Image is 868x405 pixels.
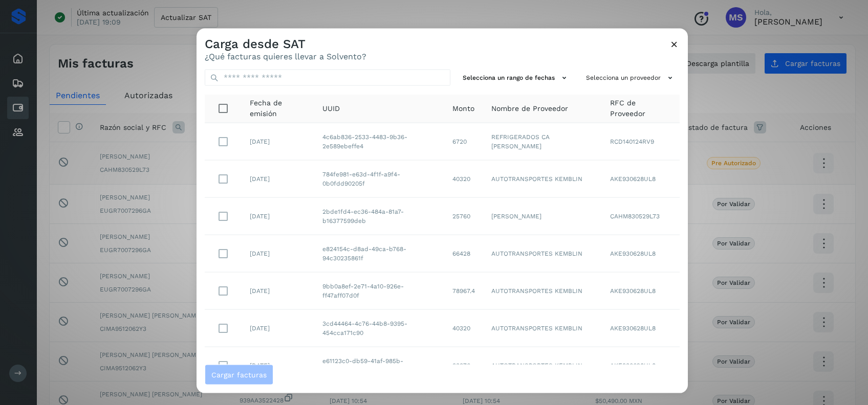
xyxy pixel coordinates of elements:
td: [DATE] [242,197,314,235]
td: RCD140124RV9 [602,123,680,160]
td: AKE930628UL8 [602,160,680,197]
button: Selecciona un rango de fechas [459,70,574,86]
td: AKE930628UL8 [602,272,680,309]
p: ¿Qué facturas quieres llevar a Solvento? [205,51,366,61]
span: RFC de Proveedor [610,98,671,119]
td: 40320 [444,160,483,197]
span: Cargar facturas [211,371,267,378]
td: 78967.4 [444,272,483,309]
td: AKE930628UL8 [602,235,680,272]
td: 66428 [444,235,483,272]
td: 40320 [444,309,483,347]
td: AKE930628UL8 [602,309,680,347]
td: 2bde1fd4-ec36-484a-81a7-b16377599deb [314,197,444,235]
td: [PERSON_NAME] [483,197,602,235]
td: 9bb0a8ef-2e71-4a10-926e-ff47aff07d0f [314,272,444,309]
td: CAHM830529L73 [602,197,680,235]
td: AUTOTRANSPORTES KEMBLIN [483,235,602,272]
td: 784fe981-e63d-4f1f-a9f4-0b0fdd90205f [314,160,444,197]
td: [DATE] [242,160,314,197]
span: Nombre de Proveedor [491,103,568,114]
span: Monto [452,103,474,114]
td: AUTOTRANSPORTES KEMBLIN [483,160,602,197]
td: AUTOTRANSPORTES KEMBLIN [483,309,602,347]
span: Fecha de emisión [250,98,306,119]
td: AKE930628UL8 [602,347,680,384]
td: [DATE] [242,235,314,272]
td: 4c6ab836-2533-4483-9b36-2e589ebeffe4 [314,123,444,160]
td: 33376 [444,347,483,384]
button: Selecciona un proveedor [582,70,680,86]
td: [DATE] [242,272,314,309]
td: 3cd44464-4c76-44b8-9395-454cca171c90 [314,309,444,347]
h3: Carga desde SAT [205,37,366,52]
td: e824154c-d8ad-49ca-b768-94c30235861f [314,235,444,272]
td: 6720 [444,123,483,160]
td: e61123c0-db59-41af-985b-ff75167869e6 [314,347,444,384]
td: AUTOTRANSPORTES KEMBLIN [483,347,602,384]
td: REFRIGERADOS CA [PERSON_NAME] [483,123,602,160]
td: 25760 [444,197,483,235]
td: [DATE] [242,123,314,160]
td: [DATE] [242,309,314,347]
button: Cargar facturas [205,364,273,385]
td: AUTOTRANSPORTES KEMBLIN [483,272,602,309]
span: UUID [322,103,340,114]
td: [DATE] [242,347,314,384]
